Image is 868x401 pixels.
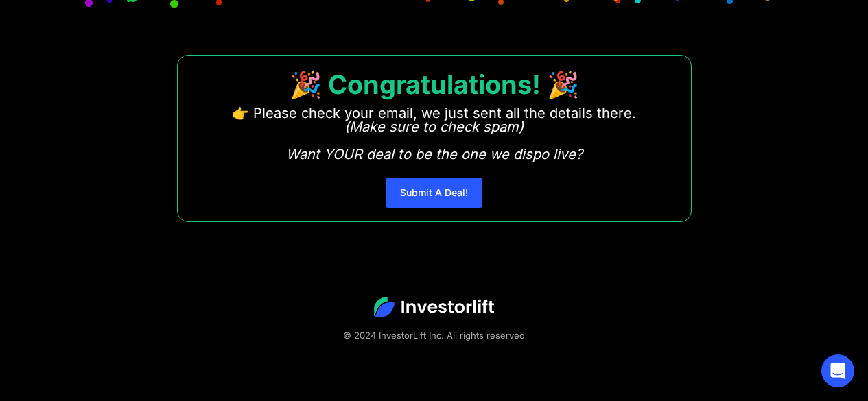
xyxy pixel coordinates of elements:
em: (Make sure to check spam) Want YOUR deal to be the one we dispo live? [286,119,583,162]
div: © 2024 InvestorLift Inc. All rights reserved [48,328,820,342]
strong: 🎉 Congratulations! 🎉 [290,69,579,100]
a: Submit A Deal! [386,178,482,208]
div: Open Intercom Messenger [821,354,854,387]
p: 👉 Please check your email, we just sent all the details there. ‍ [232,106,636,161]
